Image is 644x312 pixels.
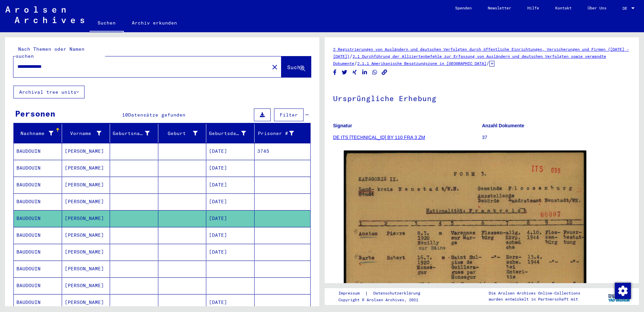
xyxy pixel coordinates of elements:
button: Share on Twitter [341,68,348,77]
mat-cell: [DATE] [206,160,255,176]
mat-cell: BAUDOUIN [14,294,62,311]
p: Copyright © Arolsen Archives, 2021 [338,297,428,303]
button: Filter [274,108,304,121]
mat-cell: [PERSON_NAME] [62,143,110,160]
mat-cell: BAUDOUIN [14,277,62,294]
span: / [350,53,353,59]
img: Arolsen_neg.svg [5,6,84,23]
div: Geburt‏ [161,128,206,139]
button: Copy link [381,68,388,77]
div: Prisoner # [257,128,303,139]
button: Share on Facebook [331,68,338,77]
mat-cell: BAUDOUIN [14,193,62,210]
a: Impressum [338,290,365,297]
div: Nachname [16,128,62,139]
span: Datensätze gefunden [128,112,185,118]
mat-cell: BAUDOUIN [14,210,62,227]
mat-cell: BAUDOUIN [14,227,62,243]
p: 37 [482,134,631,141]
div: Personen [15,107,55,120]
mat-cell: [PERSON_NAME] [62,193,110,210]
mat-header-cell: Nachname [14,124,62,143]
mat-cell: BAUDOUIN [14,143,62,160]
b: Signatur [333,123,352,128]
div: Vorname [65,130,102,137]
a: 2.1.1 Amerikanische Besatzungszone in [GEOGRAPHIC_DATA] [357,61,486,66]
mat-cell: [PERSON_NAME] [62,160,110,176]
mat-header-cell: Prisoner # [255,124,311,143]
button: Share on Xing [351,68,358,77]
mat-cell: BAUDOUIN [14,244,62,260]
mat-cell: [DATE] [206,210,255,227]
mat-header-cell: Vorname [62,124,110,143]
mat-cell: BAUDOUIN [14,261,62,277]
a: Datenschutzerklärung [368,290,428,297]
mat-cell: [PERSON_NAME] [62,294,110,311]
span: / [354,60,357,66]
mat-cell: [PERSON_NAME] [62,261,110,277]
mat-cell: [DATE] [206,143,255,160]
mat-cell: [PERSON_NAME] [62,210,110,227]
div: | [338,290,428,297]
button: Suche [281,56,311,77]
b: Anzahl Dokumente [482,123,524,128]
mat-label: Nach Themen oder Namen suchen [16,46,85,59]
img: yv_logo.png [607,288,632,305]
mat-header-cell: Geburtsname [110,124,158,143]
mat-cell: [DATE] [206,177,255,193]
mat-cell: [DATE] [206,193,255,210]
a: DE ITS [TECHNICAL_ID] BY 110 FRA 3 ZM [333,135,425,140]
p: Die Arolsen Archives Online-Collections [489,290,580,296]
div: Geburtsdatum [209,128,254,139]
span: 10 [122,112,128,118]
a: 2.1 Durchführung der Alliiertenbefehle zur Erfassung von Ausländern und deutschen Verfolgten sowi... [333,54,606,66]
div: Geburtsname [113,128,158,139]
span: Suche [287,64,304,71]
span: Filter [280,112,298,118]
div: Geburt‏ [161,130,198,137]
button: Archival tree units [13,86,85,98]
div: Prisoner # [257,130,294,137]
mat-header-cell: Geburtsdatum [206,124,255,143]
mat-cell: [PERSON_NAME] [62,244,110,260]
img: Zustimmung ändern [615,283,631,299]
mat-cell: BAUDOUIN [14,177,62,193]
div: Geburtsdatum [209,130,246,137]
mat-cell: [PERSON_NAME] [62,277,110,294]
div: Nachname [16,130,53,137]
div: Vorname [65,128,110,139]
button: Clear [268,60,281,74]
mat-icon: close [271,63,279,71]
mat-cell: BAUDOUIN [14,160,62,176]
a: Archiv erkunden [124,15,185,31]
p: wurden entwickelt in Partnerschaft mit [489,296,580,302]
button: Share on LinkedIn [361,68,368,77]
mat-cell: [DATE] [206,244,255,260]
span: DE [623,6,630,11]
mat-cell: [DATE] [206,227,255,243]
span: / [486,60,489,66]
div: Geburtsname [113,130,150,137]
mat-cell: [DATE] [206,294,255,311]
mat-cell: [PERSON_NAME] [62,177,110,193]
mat-cell: 3745 [255,143,311,160]
mat-cell: [PERSON_NAME] [62,227,110,243]
mat-header-cell: Geburt‏ [158,124,207,143]
a: Suchen [90,15,124,32]
button: Share on WhatsApp [371,68,378,77]
a: 2 Registrierungen von Ausländern und deutschen Verfolgten durch öffentliche Einrichtungen, Versic... [333,47,629,59]
h1: Ursprüngliche Erhebung [333,83,631,113]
